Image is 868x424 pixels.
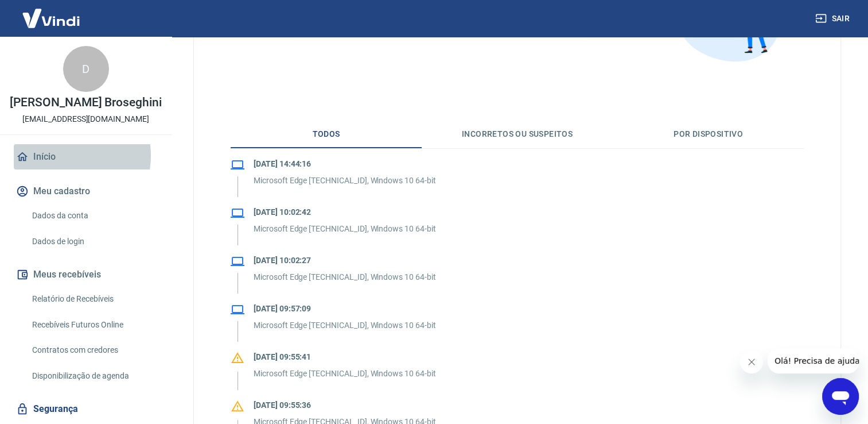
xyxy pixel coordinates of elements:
[254,368,436,380] p: Microsoft Edge [TECHNICAL_ID], Windows 10 64-bit
[254,158,436,170] p: [DATE] 14:44:16
[28,338,158,362] a: Contratos com credores
[14,1,88,36] img: Vindi
[28,204,158,228] a: Dados da conta
[28,287,158,311] a: Relatório de Recebíveis
[613,121,804,148] button: Por dispositivo
[14,144,158,169] a: Início
[14,179,158,204] button: Meu cadastro
[63,46,109,92] div: D
[822,378,859,415] iframe: Botão para abrir a janela de mensagens
[254,319,436,332] p: Microsoft Edge [TECHNICAL_ID], Windows 10 64-bit
[10,97,162,109] p: [PERSON_NAME] Broseghini
[22,113,149,125] p: [EMAIL_ADDRESS][DOMAIN_NAME]
[813,8,854,29] button: Sair
[422,121,613,148] button: Incorretos ou suspeitos
[254,175,436,187] p: Microsoft Edge [TECHNICAL_ID], Windows 10 64-bit
[254,351,436,363] p: [DATE] 09:55:41
[254,399,436,411] p: [DATE] 09:55:36
[254,303,436,315] p: [DATE] 09:57:09
[7,8,96,17] span: Olá! Precisa de ajuda?
[14,396,158,422] a: Segurança
[28,313,158,337] a: Recebíveis Futuros Online
[14,262,158,287] button: Meus recebíveis
[768,348,859,373] iframe: Mensagem da empresa
[28,230,158,253] a: Dados de login
[28,364,158,388] a: Disponibilização de agenda
[231,121,422,148] button: Todos
[254,223,436,235] p: Microsoft Edge [TECHNICAL_ID], Windows 10 64-bit
[254,206,436,218] p: [DATE] 10:02:42
[254,255,436,267] p: [DATE] 10:02:27
[254,271,436,283] p: Microsoft Edge [TECHNICAL_ID], Windows 10 64-bit
[740,350,763,373] iframe: Fechar mensagem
